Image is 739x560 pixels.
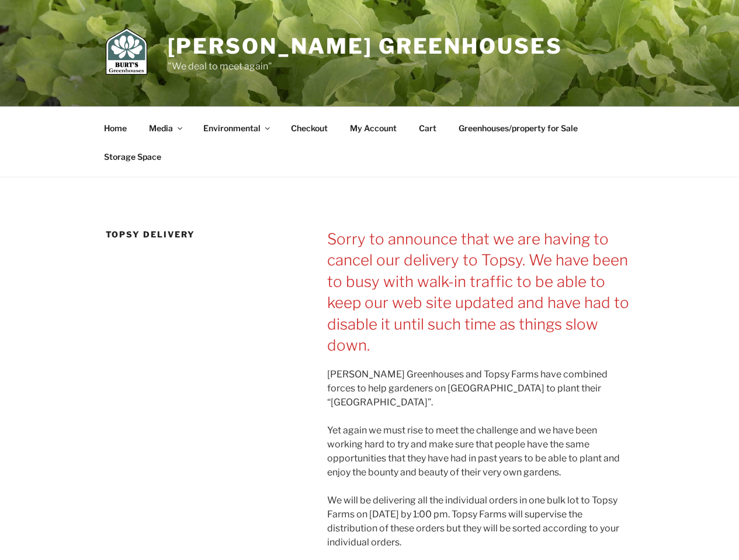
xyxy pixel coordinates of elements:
[281,114,338,142] a: Checkout
[340,114,407,142] a: My Account
[94,114,646,171] nav: Top Menu
[409,114,447,142] a: Cart
[327,367,633,409] p: [PERSON_NAME] Greenhouses and Topsy Farms have combined forces to help gardeners on [GEOGRAPHIC_D...
[327,230,629,354] span: Sorry to announce that we are having to cancel our delivery to Topsy. We have been to busy with w...
[193,114,279,142] a: Environmental
[94,142,172,171] a: Storage Space
[327,423,633,480] p: Yet again we must rise to meet the challenge and we have been working hard to try and make sure t...
[168,33,563,59] a: [PERSON_NAME] Greenhouses
[139,114,192,142] a: Media
[94,114,137,142] a: Home
[327,494,633,549] p: We will be delivering all the individual orders in one bulk lot to Topsy Farms on [DATE] by 1:00 ...
[106,229,296,240] h1: Topsy Delivery
[449,114,588,142] a: Greenhouses/property for Sale
[168,60,563,73] p: "We deal to meet again"
[106,28,147,75] img: Burt's Greenhouses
